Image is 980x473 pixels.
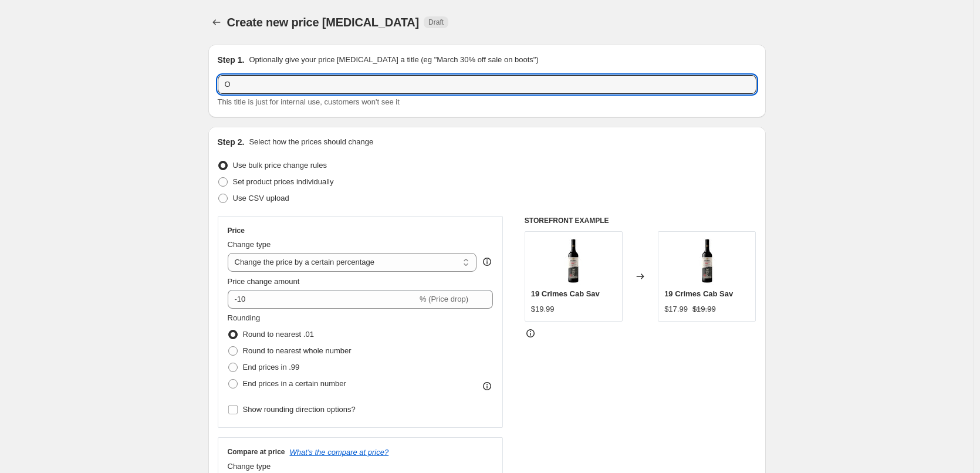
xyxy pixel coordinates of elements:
[228,240,271,249] span: Change type
[550,238,597,285] img: NVCabSauv_80x.jpg
[233,177,334,186] span: Set product prices individually
[228,313,261,322] span: Rounding
[228,447,285,457] h3: Compare at price
[218,54,245,66] h2: Step 1.
[249,136,373,148] p: Select how the prices should change
[243,405,356,414] span: Show rounding direction options?
[290,448,389,457] button: What's the compare at price?
[481,256,493,268] div: help
[664,289,733,298] span: 19 Crimes Cab Sav
[228,226,245,235] h3: Price
[525,216,756,225] h6: STOREFRONT EXAMPLE
[531,289,600,298] span: 19 Crimes Cab Sav
[233,161,327,170] span: Use bulk price change rules
[249,54,538,66] p: Optionally give your price [MEDICAL_DATA] a title (eg "March 30% off sale on boots")
[218,136,245,148] h2: Step 2.
[692,303,716,315] strike: $19.99
[684,238,731,285] img: NVCabSauv_80x.jpg
[218,97,400,106] span: This title is just for internal use, customers won't see it
[243,346,352,355] span: Round to nearest whole number
[243,363,300,371] span: End prices in .99
[531,303,555,315] div: $19.99
[243,379,346,388] span: End prices in a certain number
[420,295,468,303] span: % (Price drop)
[228,290,417,309] input: -15
[664,303,688,315] div: $17.99
[428,18,444,27] span: Draft
[218,75,756,94] input: 30% off holiday sale
[243,330,314,339] span: Round to nearest .01
[233,194,289,202] span: Use CSV upload
[228,277,300,286] span: Price change amount
[228,462,271,471] span: Change type
[227,16,420,29] span: Create new price [MEDICAL_DATA]
[208,14,225,31] button: Price change jobs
